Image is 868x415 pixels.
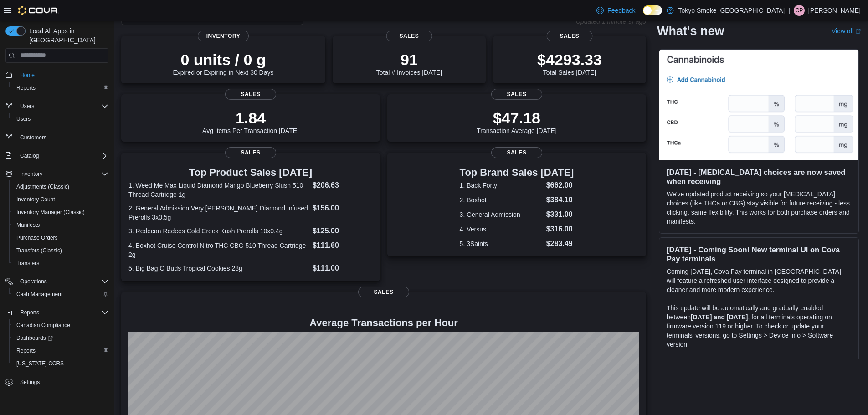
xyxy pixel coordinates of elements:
button: Manifests [9,219,112,231]
span: Manifests [13,220,108,231]
span: Operations [20,278,47,285]
span: Inventory Count [16,196,55,203]
span: Purchase Orders [16,234,58,241]
dt: 4. Boxhot Cruise Control Nitro THC CBG 510 Thread Cartridge 2g [128,241,309,259]
h3: [DATE] - [MEDICAL_DATA] choices are now saved when receiving [667,168,851,186]
dt: 1. Back Forty [460,181,543,190]
span: Home [16,69,108,81]
button: Reports [2,306,112,319]
span: Cash Management [16,291,62,298]
dt: 2. Boxhot [460,195,543,205]
span: Purchase Orders [13,232,108,243]
span: Users [13,113,108,124]
p: Updated 1 minute(s) ago [576,18,646,25]
a: Home [16,70,38,81]
dt: 1. Weed Me Max Liquid Diamond Mango Blueberry Slush 510 Thread Cartridge 1g [128,181,309,199]
p: | [788,5,790,16]
span: Home [20,72,35,79]
nav: Complex example [5,65,108,413]
p: $47.18 [477,109,557,127]
a: Feedback [593,1,639,20]
a: Reports [13,82,39,93]
button: Operations [16,276,51,287]
a: Transfers (Classic) [13,245,66,256]
button: Inventory Manager (Classic) [9,206,112,219]
span: Catalog [20,152,39,159]
span: Inventory Manager (Classic) [16,209,85,216]
span: Sales [491,89,542,100]
dd: $111.00 [313,263,373,274]
a: Cash Management [13,289,66,300]
img: Cova [18,6,59,15]
p: Coming [DATE], Cova Pay terminal in [GEOGRAPHIC_DATA] will feature a refreshed user interface des... [667,267,851,295]
dd: $331.00 [546,209,574,220]
h2: What's new [657,24,724,38]
dt: 5. 3Saints [460,239,543,248]
a: Purchase Orders [13,232,62,243]
span: Canadian Compliance [13,320,108,331]
a: Transfers [13,258,43,269]
span: Catalog [16,150,108,161]
span: Canadian Compliance [16,322,70,329]
span: Load All Apps in [GEOGRAPHIC_DATA] [26,26,108,45]
span: Users [16,115,31,123]
span: Reports [16,84,36,92]
span: Reports [13,82,108,93]
strong: [DATE] and [DATE] [691,314,748,321]
button: Users [9,113,112,125]
span: Washington CCRS [13,358,108,369]
span: Inventory [198,31,249,41]
span: Transfers [13,258,108,269]
span: Operations [16,276,108,287]
span: [US_STATE] CCRS [16,360,64,367]
span: Cash Management [13,289,108,300]
span: Reports [13,345,108,356]
span: Users [16,101,108,112]
p: 1.84 [202,109,299,127]
span: Inventory Manager (Classic) [13,207,108,218]
p: This update will be automatically and gradually enabled between , for all terminals operating on ... [667,304,851,349]
dd: $111.60 [313,240,373,251]
span: Sales [491,147,542,158]
dt: 3. General Admission [460,210,543,219]
span: Customers [16,132,108,143]
span: Adjustments (Classic) [16,183,69,190]
a: Customers [16,132,50,143]
dd: $156.00 [313,203,373,214]
dt: 5. Big Bag O Buds Tropical Cookies 28g [128,264,309,273]
a: View allExternal link [832,27,861,35]
a: Inventory Manager (Classic) [13,207,88,218]
p: Tokyo Smoke [GEOGRAPHIC_DATA] [678,5,785,16]
dt: 4. Versus [460,225,543,234]
span: Transfers (Classic) [13,245,108,256]
span: Manifests [16,221,40,229]
dd: $316.00 [546,224,574,235]
div: Expired or Expiring in Next 30 Days [173,51,274,76]
button: Customers [2,131,112,144]
span: Sales [386,31,432,41]
span: Inventory [20,170,42,178]
span: Transfers [16,260,39,267]
span: Inventory [16,169,108,179]
p: 91 [376,51,442,69]
p: We've updated product receiving so your [MEDICAL_DATA] choices (like THCa or CBG) stay visible fo... [667,190,851,226]
a: Inventory Count [13,194,59,205]
a: Manifests [13,220,43,231]
a: Dashboards [13,333,56,343]
h3: [DATE] - Coming Soon! New terminal UI on Cova Pay terminals [667,246,851,264]
div: Transaction Average [DATE] [477,109,557,134]
p: 0 units / 0 g [173,51,274,69]
a: Reports [13,345,39,356]
button: Users [16,101,38,112]
dd: $125.00 [313,225,373,236]
a: Users [13,113,34,124]
span: Sales [547,31,593,41]
span: Users [20,102,34,110]
button: Catalog [16,150,42,161]
dt: 2. General Admission Very [PERSON_NAME] Diamond Infused Prerolls 3x0.5g [128,204,309,222]
button: Reports [9,82,112,94]
dd: $384.10 [546,195,574,205]
span: Transfers (Classic) [16,247,62,254]
input: Dark Mode [643,5,662,15]
h3: Top Brand Sales [DATE] [460,167,574,178]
